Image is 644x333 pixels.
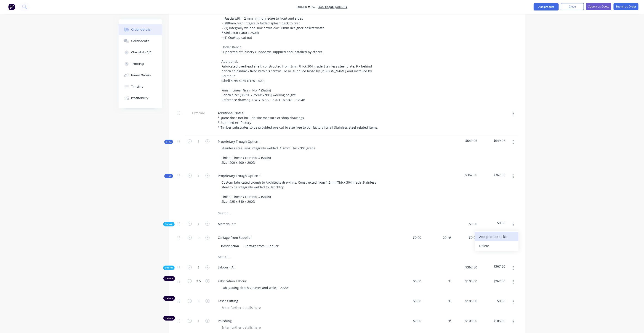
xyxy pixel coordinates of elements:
div: Additional Notes: *Quote does not include site measure or shop drawings * Supplied ex- factory * ... [214,110,382,131]
div: Proprietary Trough Option 1 [214,172,265,179]
div: Description [219,243,241,249]
span: Order #152 - [297,5,318,9]
span: Kit [166,174,172,178]
span: % [448,235,451,240]
button: Linked Orders [119,70,162,81]
button: Kit [164,174,173,178]
span: $367.50 [453,172,477,177]
div: Cartage from Supplier [214,234,255,241]
span: $367.50 [453,265,477,270]
div: Profitability [131,96,149,100]
span: $0.00 [481,221,506,225]
div: Labour [163,316,175,321]
div: Linked Orders [131,73,151,77]
button: Submit as Order [614,3,639,10]
span: % [448,299,451,304]
div: Collaborate [131,39,149,43]
span: $367.50 [481,172,506,177]
div: Material Kit [214,221,239,227]
span: Polishing [218,319,393,323]
input: Search... [218,252,309,261]
button: Collaborate [119,35,162,47]
div: Labour [163,296,175,301]
div: Labour - All [214,264,239,271]
span: External [187,111,210,115]
img: Factory [8,3,15,10]
a: Boutique Joinery [318,5,348,9]
div: Fab (Cuting depth 200mm and weld) - 2.5hr [218,285,292,291]
div: Labour [163,276,175,281]
button: Add product [534,3,559,10]
span: Sub-kit [165,223,173,226]
span: % [448,318,451,324]
div: Stainless steel sink Integrally welded. 1.2mm Thick 304 grade Finish: Linear Grain No. 4 (Satin) ... [218,145,320,166]
div: Custom fabricated trough to Architects drawings. Constructed from 1.2mm Thick 304 grade Stainless... [218,179,386,205]
span: $649.06 [481,138,506,143]
span: Kit [166,140,172,144]
div: Add product to kit [479,233,514,240]
span: $367.50 [481,264,506,269]
span: % [448,279,451,284]
span: $0.00 [453,221,477,226]
div: Tracking [131,62,144,66]
button: Order details [119,24,162,35]
div: Delete [479,242,514,249]
button: Tracking [119,58,162,70]
button: Submit as Quote [586,3,611,10]
button: Close [561,3,584,10]
span: $649.06 [453,138,477,143]
div: Timeline [131,85,144,89]
button: Checklists 0/0 [119,47,162,58]
span: Fabrication Labour [218,279,393,284]
div: Checklists 0/0 [131,50,152,55]
div: Proprietary Trough Option 1 [214,138,265,145]
input: Search... [218,209,309,218]
div: Cartage from Supplier [243,243,280,249]
button: Profitability [119,92,162,104]
span: Laser Cutting [218,299,393,304]
button: Timeline [119,81,162,92]
span: Sub-kit [165,266,173,270]
button: Kit [164,140,173,144]
div: Order details [131,28,151,32]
